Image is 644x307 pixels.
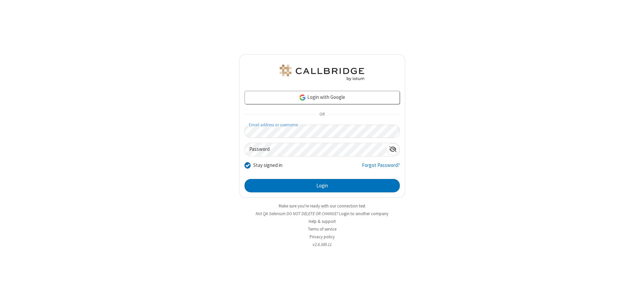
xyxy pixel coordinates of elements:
input: Password [245,143,386,156]
img: QA Selenium DO NOT DELETE OR CHANGE [278,65,366,81]
a: Privacy policy [310,234,335,240]
li: v2.6.349.11 [239,241,405,248]
button: Login to another company [339,210,388,217]
div: Show password [386,143,399,156]
a: Terms of service [308,226,336,232]
img: google-icon.png [299,94,306,101]
a: Make sure you're ready with our connection test [279,203,365,209]
button: Login [245,179,400,192]
li: Not QA Selenium DO NOT DELETE OR CHANGE? [239,210,405,217]
span: OR [317,110,327,119]
a: Help & support [309,219,336,224]
input: Email address or username [245,125,400,138]
a: Forgot Password? [362,162,400,174]
label: Stay signed in [253,162,282,169]
a: Login with Google [245,91,400,104]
